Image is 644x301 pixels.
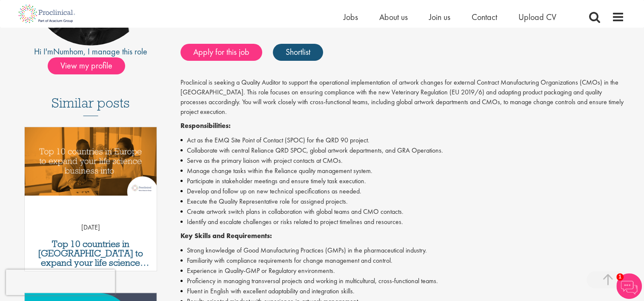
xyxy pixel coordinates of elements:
li: Create artwork switch plans in collaboration with global teams and CMO contacts. [180,207,624,217]
a: About us [379,11,408,23]
a: Link to a post [25,127,157,202]
li: Familiarity with compliance requirements for change management and control. [180,256,624,266]
strong: Key Skills and Requirements: [180,231,272,240]
a: Top 10 countries in [GEOGRAPHIC_DATA] to expand your life science business into [29,239,153,267]
img: Top 10 countries in Europe for life science companies [25,127,157,196]
li: Act as the EMQ Site Point of Contact (SPOC) for the QRD 90 project. [180,135,624,145]
iframe: reCAPTCHA [6,270,115,295]
a: Contact [472,11,497,23]
a: View my profile [48,59,134,70]
a: Upload CV [518,11,556,23]
li: Manage change tasks within the Reliance quality management system. [180,166,624,176]
div: Hi I'm , I manage this role [20,45,162,58]
li: Execute the Quality Representative role for assigned projects. [180,196,624,207]
li: Identify and escalate challenges or risks related to project timelines and resources. [180,217,624,227]
span: 1 [616,273,624,281]
span: View my profile [48,57,125,74]
li: Participate in stakeholder meetings and ensure timely task execution. [180,176,624,186]
a: Numhom [53,46,83,57]
li: Experience in Quality-GMP or Regulatory environments. [180,266,624,276]
li: Fluent in English with excellent adaptability and integration skills. [180,286,624,296]
li: Serve as the primary liaison with project contacts at CMOs. [180,156,624,166]
li: Proficiency in managing transversal projects and working in multicultural, cross-functional teams. [180,276,624,286]
a: Jobs [343,11,358,23]
li: Collaborate with central Reliance QRD SPOC, global artwork departments, and GRA Operations. [180,145,624,156]
a: Join us [429,11,450,23]
p: [DATE] [25,223,157,233]
p: Proclinical is seeking a Quality Auditor to support the operational implementation of artwork cha... [180,78,624,116]
img: Chatbot [616,273,642,299]
h3: Similar posts [52,96,130,116]
li: Develop and follow up on new technical specifications as needed. [180,186,624,196]
a: Apply for this job [180,44,262,61]
strong: Responsibilities: [180,121,231,130]
li: Strong knowledge of Good Manufacturing Practices (GMPs) in the pharmaceutical industry. [180,245,624,256]
a: Shortlist [273,44,323,61]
